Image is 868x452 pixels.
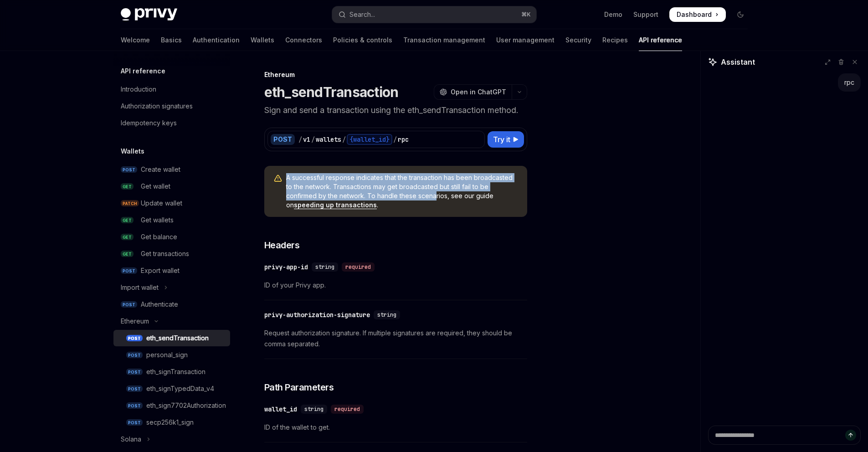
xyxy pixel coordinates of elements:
[347,134,392,145] div: {wallet_id}
[113,313,230,329] button: Toggle Ethereum section
[146,383,214,394] div: eth_signTypedData_v4
[121,234,134,241] span: GET
[113,330,230,346] a: POSTeth_sendTransaction
[113,364,230,380] a: POSTeth_signTransaction
[845,430,856,441] button: Send message
[113,229,230,245] a: GETGet balance
[264,262,308,272] div: privy-app-id
[264,405,297,414] div: wallet_id
[398,135,409,144] div: rpc
[113,212,230,228] a: GETGet wallets
[285,29,322,51] a: Connectors
[403,29,485,51] a: Transaction management
[451,87,506,97] span: Open in ChatGPT
[264,310,370,319] div: privy-authorization-signature
[303,135,310,144] div: v1
[521,11,531,18] span: ⌘ K
[146,333,209,344] div: eth_sendTransaction
[121,267,137,274] span: POST
[121,301,137,308] span: POST
[121,251,134,257] span: GET
[844,78,854,87] div: rpc
[146,349,188,360] div: personal_sign
[113,81,230,98] a: Introduction
[316,135,341,144] div: wallets
[113,347,230,363] a: POSTpersonal_sign
[141,164,180,175] div: Create wallet
[126,385,143,392] span: POST
[146,366,205,377] div: eth_signTransaction
[113,431,230,447] button: Toggle Solana section
[273,174,282,183] svg: Warning
[121,66,165,77] h5: API reference
[113,296,230,313] a: POSTAuthenticate
[113,161,230,178] a: POSTCreate wallet
[146,400,226,411] div: eth_sign7702Authorization
[488,131,524,148] button: Try it
[733,7,748,22] button: Toggle dark mode
[264,84,399,100] h1: eth_sendTransaction
[121,200,139,207] span: PATCH
[121,282,159,293] div: Import wallet
[113,380,230,397] a: POSTeth_signTypedData_v4
[113,98,230,114] a: Authorization signatures
[141,299,178,310] div: Authenticate
[708,426,861,445] textarea: Ask a question...
[121,166,137,173] span: POST
[298,135,302,144] div: /
[126,335,143,342] span: POST
[331,405,364,414] div: required
[639,29,682,51] a: API reference
[126,352,143,359] span: POST
[342,262,375,272] div: required
[121,183,134,190] span: GET
[434,84,512,100] button: Open in ChatGPT
[121,434,141,445] div: Solana
[141,248,189,259] div: Get transactions
[349,9,375,20] div: Search...
[113,115,230,131] a: Idempotency keys
[121,316,149,327] div: Ethereum
[113,178,230,195] a: GETGet wallet
[141,265,180,276] div: Export wallet
[113,246,230,262] a: GETGet transactions
[304,406,324,413] span: string
[604,10,622,19] a: Demo
[315,263,334,271] span: string
[264,104,527,117] p: Sign and send a transaction using the eth_sendTransaction method.
[126,419,143,426] span: POST
[264,239,300,252] span: Headers
[121,118,177,128] div: Idempotency keys
[161,29,182,51] a: Basics
[496,29,555,51] a: User management
[121,29,150,51] a: Welcome
[332,6,536,23] button: Open search
[141,181,170,192] div: Get wallet
[121,101,193,112] div: Authorization signatures
[121,84,156,95] div: Introduction
[113,414,230,431] a: POSTsecp256k1_sign
[311,135,315,144] div: /
[393,135,397,144] div: /
[141,231,177,242] div: Get balance
[721,56,755,67] span: Assistant
[565,29,591,51] a: Security
[146,417,194,428] div: secp256k1_sign
[113,279,230,296] button: Toggle Import wallet section
[264,70,527,79] div: Ethereum
[377,311,396,318] span: string
[633,10,658,19] a: Support
[126,369,143,375] span: POST
[121,8,177,21] img: dark logo
[342,135,346,144] div: /
[251,29,274,51] a: Wallets
[113,195,230,211] a: PATCHUpdate wallet
[271,134,295,145] div: POST
[294,201,377,209] a: speeding up transactions
[264,381,334,394] span: Path Parameters
[333,29,392,51] a: Policies & controls
[264,280,527,291] span: ID of your Privy app.
[193,29,240,51] a: Authentication
[286,173,518,210] span: A successful response indicates that the transaction has been broadcasted to the network. Transac...
[121,217,134,224] span: GET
